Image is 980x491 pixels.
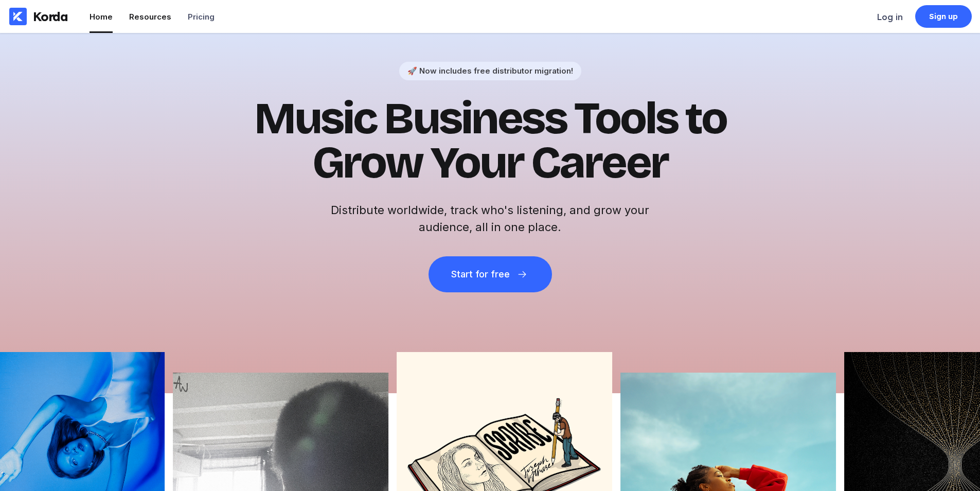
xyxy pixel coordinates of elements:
a: Sign up [915,5,972,28]
div: Home [90,12,113,22]
div: Sign up [929,11,958,22]
button: Start for free [429,256,552,292]
h2: Distribute worldwide, track who's listening, and grow your audience, all in one place. [326,202,655,236]
div: Korda [33,9,68,24]
div: Resources [129,12,171,22]
h1: Music Business Tools to Grow Your Career [238,97,742,185]
div: Log in [877,12,903,22]
div: Start for free [451,269,510,279]
div: Pricing [188,12,215,22]
div: 🚀 Now includes free distributor migration! [407,66,573,76]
